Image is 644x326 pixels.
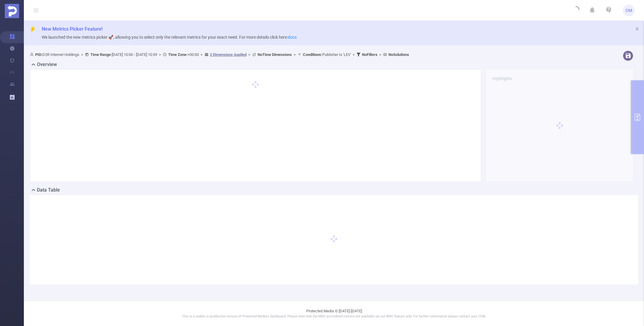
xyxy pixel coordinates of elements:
span: > [199,52,205,57]
span: > [247,52,252,57]
i: icon: loading [572,6,579,15]
i: icon: user [30,53,35,57]
h2: Overview [37,61,57,68]
span: > [377,52,383,57]
img: Protected Media [5,4,19,18]
i: icon: close [635,27,639,31]
button: icon: close [635,26,639,32]
span: We launched the new metrics picker 🚀, allowing you to select only the relevant metrics for your e... [42,35,297,40]
b: Time Zone: [168,52,188,57]
b: No Time Dimensions [258,52,292,57]
b: Conditions : [303,52,322,57]
a: docs [288,35,297,40]
footer: Protected Media © [DATE]-[DATE] [24,301,644,326]
b: Time Range: [90,52,112,57]
span: OM [626,4,632,16]
span: > [157,52,163,57]
b: No Solutions [388,52,409,57]
span: Publisher Is 'LEV' [303,52,351,57]
span: D2R Internet Holdings [DATE] 10:00 - [DATE] 10:59 +00:00 [30,52,409,57]
u: 2 Dimensions Applied [210,52,247,57]
b: No Filters [362,52,377,57]
i: icon: thunderbolt [30,27,36,33]
p: This is a stable, in production version of Protected Media's dashboard. Please note that the MRC ... [39,314,629,319]
span: > [79,52,85,57]
h2: Data Table [37,186,60,194]
span: > [351,52,357,57]
span: New Metrics Picker Feature! [42,26,103,32]
b: PID: [35,52,42,57]
span: > [292,52,298,57]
